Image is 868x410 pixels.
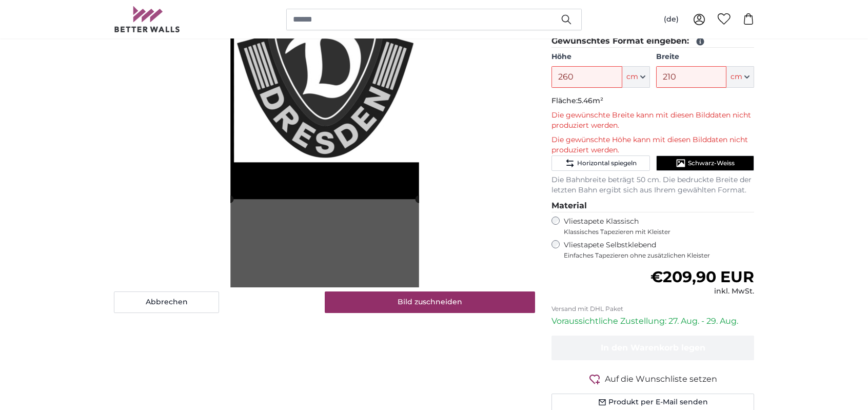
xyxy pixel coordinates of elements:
[551,155,649,171] button: Horizontal spiegeln
[656,10,687,29] button: (de)
[551,35,754,48] legend: Gewünschtes Format eingeben:
[577,159,637,167] span: Horizontal spiegeln
[578,96,603,105] span: 5.46m²
[605,373,717,385] span: Auf die Wunschliste setzen
[551,135,754,155] p: Die gewünschte Höhe kann mit diesen Bilddaten nicht produziert werden.
[731,72,742,82] span: cm
[650,267,754,286] span: €209,90 EUR
[551,52,649,62] label: Höhe
[656,52,754,62] label: Breite
[551,315,754,327] p: Voraussichtliche Zustellung: 27. Aug. - 29. Aug.
[551,110,754,131] p: Die gewünschte Breite kann mit diesen Bilddaten nicht produziert werden.
[688,159,735,167] span: Schwarz-Weiss
[551,200,754,212] legend: Material
[551,336,754,360] button: In den Warenkorb legen
[551,96,754,106] p: Fläche:
[650,286,754,297] div: inkl. MwSt.
[551,305,754,313] p: Versand mit DHL Paket
[622,66,650,88] button: cm
[325,291,536,313] button: Bild zuschneiden
[601,343,705,353] span: In den Warenkorb legen
[564,240,754,260] label: Vliestapete Selbstklebend
[656,155,754,171] button: Schwarz-Weiss
[114,6,181,32] img: Betterwalls
[551,373,754,385] button: Auf die Wunschliste setzen
[564,228,745,236] span: Klassisches Tapezieren mit Kleister
[564,251,754,260] span: Einfaches Tapezieren ohne zusätzlichen Kleister
[626,72,638,82] span: cm
[114,291,219,313] button: Abbrechen
[551,175,754,196] p: Die Bahnbreite beträgt 50 cm. Die bedruckte Breite der letzten Bahn ergibt sich aus Ihrem gewählt...
[726,66,754,88] button: cm
[564,217,745,236] label: Vliestapete Klassisch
